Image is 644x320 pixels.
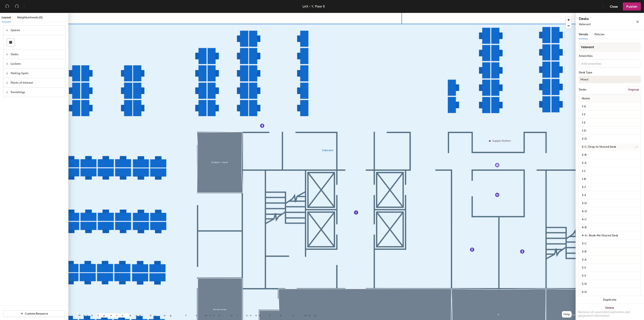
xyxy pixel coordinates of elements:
[579,76,641,83] button: Mixed
[6,72,8,75] span: collapsed
[580,209,640,214] input: Unnamed desk
[580,184,640,190] input: Unnamed desk
[6,29,8,31] span: expanded
[580,95,592,102] span: Name
[17,16,43,19] span: Neighborhoods (0)
[580,201,640,206] input: Unnamed desk
[11,59,63,69] span: Lockers
[606,2,621,10] button: Close
[580,136,640,142] input: Unnamed desk
[580,192,640,198] input: Unnamed desk
[594,33,604,36] span: Policies
[6,63,8,65] span: collapsed
[580,257,640,263] input: Unnamed desk
[579,16,623,21] h4: Desks
[580,241,640,246] input: Unnamed desk
[6,82,8,84] span: collapsed
[580,289,640,295] input: Unnamed desk
[11,78,63,87] span: Points of Interest
[11,26,63,35] span: Spaces
[580,281,640,287] input: Unnamed desk
[636,20,639,23] span: close
[579,23,591,26] span: Valorant
[5,4,9,8] span: undo
[11,69,63,78] span: Parking Spots
[580,120,640,126] input: Unnamed desk
[562,311,572,318] button: Help
[580,160,640,166] input: Unnamed desk
[11,50,63,59] span: Desks
[3,311,65,317] button: Custom Resource
[25,312,48,315] span: Custom Resource
[610,5,618,8] span: Close
[580,225,640,230] input: Unnamed desk
[626,86,641,93] button: Ungroup
[11,88,63,97] span: Furnishings
[580,112,640,117] input: Unnamed desk
[3,2,11,10] button: Undo (⌘ + Z)
[302,4,325,9] div: LAX - Y, Floor 5
[579,54,641,58] div: Amenities
[580,128,640,134] input: Unnamed desk
[580,273,640,279] input: Unnamed desk
[6,91,8,94] span: collapsed
[581,61,617,66] input: Add amenities
[626,5,637,8] span: Publish
[580,176,640,182] input: Unnamed desk
[580,152,640,158] input: Unnamed desk
[580,265,640,271] input: Unnamed desk
[580,104,640,109] input: Unnamed desk
[579,71,641,74] div: Desk Type
[6,53,8,56] span: collapsed
[2,16,11,19] span: Layout
[580,233,640,238] input: Unnamed desk
[623,2,641,10] button: Publish
[580,217,640,222] input: Unnamed desk
[578,310,642,318] div: Removes all associated reservation and assignment information
[580,168,640,174] input: Unnamed desk
[579,33,588,36] span: Details
[580,249,640,255] input: Unnamed desk
[579,88,586,91] div: Desks
[576,296,644,304] button: Duplicate
[13,2,21,10] button: Redo (⌘ + ⇧ + Z)
[580,144,640,150] input: Unnamed desk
